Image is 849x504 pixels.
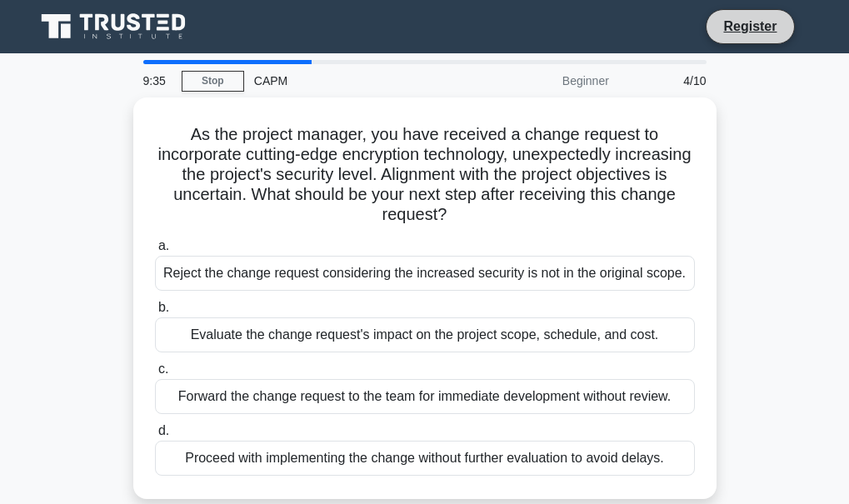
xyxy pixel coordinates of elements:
a: Register [713,16,787,37]
span: b. [158,300,169,314]
h5: As the project manager, you have received a change request to incorporate cutting-edge encryption... [153,124,697,226]
div: 4/10 [619,64,717,97]
span: a. [158,238,169,252]
div: Reject the change request considering the increased security is not in the original scope. [155,256,695,291]
div: Beginner [473,64,619,97]
a: Stop [182,71,244,92]
div: 9:35 [133,64,182,97]
div: Proceed with implementing the change without further evaluation to avoid delays. [155,441,695,476]
div: Forward the change request to the team for immediate development without review. [155,379,695,414]
div: Evaluate the change request's impact on the project scope, schedule, and cost. [155,317,695,352]
span: c. [158,362,168,376]
div: CAPM [244,64,473,97]
span: d. [158,423,169,437]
